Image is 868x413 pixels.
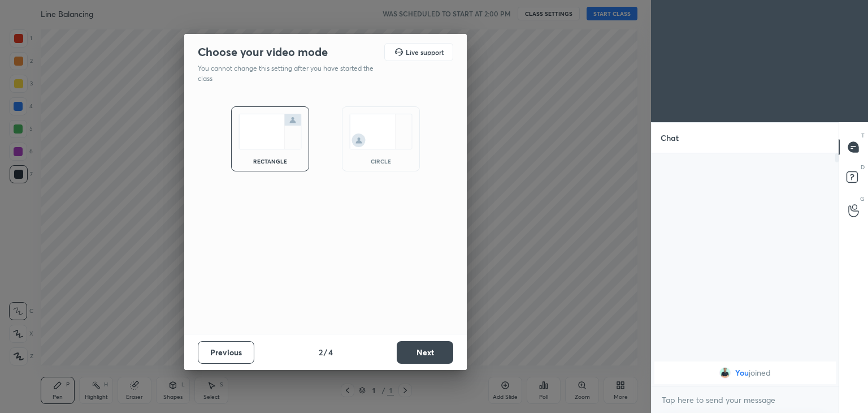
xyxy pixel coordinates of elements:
[406,49,444,55] h5: Live support
[198,63,381,84] p: You cannot change this setting after you have started the class
[652,123,688,153] p: Chat
[735,368,749,377] span: You
[749,368,771,377] span: joined
[652,359,839,386] div: grid
[349,114,413,149] img: circleScreenIcon.acc0effb.svg
[198,45,328,59] h2: Choose your video mode
[358,158,403,164] div: circle
[238,114,302,149] img: normalScreenIcon.ae25ed63.svg
[719,367,731,378] img: 963340471ff5441e8619d0a0448153d9.jpg
[861,163,865,171] p: D
[860,195,865,203] p: G
[397,341,453,364] button: Next
[861,131,865,140] p: T
[248,158,293,164] div: rectangle
[319,346,323,358] h4: 2
[198,341,254,364] button: Previous
[324,346,327,358] h4: /
[328,346,333,358] h4: 4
